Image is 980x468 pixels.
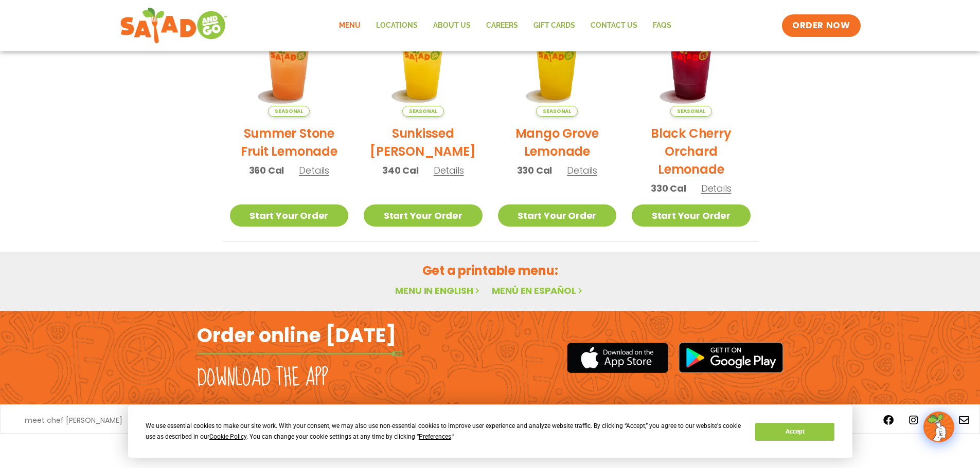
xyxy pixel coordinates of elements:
span: Details [299,164,329,177]
span: Preferences [419,433,451,440]
a: FAQs [645,14,679,38]
h2: Order online [DATE] [197,323,396,348]
a: Menu in English [395,284,482,297]
h2: Black Cherry Orchard Lemonade [632,124,751,178]
div: We use essential cookies to make our site work. With your consent, we may also use non-essential ... [146,421,743,442]
img: google_play [679,342,783,373]
div: Cookie Consent Prompt [128,405,852,458]
a: Careers [478,14,526,38]
span: Seasonal [268,106,310,117]
a: meet chef [PERSON_NAME] [25,417,122,424]
h2: Summer Stone Fruit Lemonade [230,124,349,160]
span: Details [701,182,732,195]
img: wpChatIcon [924,413,953,441]
h2: Download the app [197,364,328,392]
a: Start Your Order [498,204,617,227]
a: Start Your Order [632,204,751,227]
a: GIFT CARDS [526,14,583,38]
a: Menú en español [492,284,584,297]
a: ORDER NOW [782,14,860,37]
span: ORDER NOW [792,20,850,32]
span: Seasonal [670,106,712,117]
span: Details [567,164,597,177]
h2: Mango Grove Lemonade [498,124,617,160]
span: Seasonal [402,106,444,117]
span: 340 Cal [382,163,419,177]
span: Cookie Policy [209,433,246,440]
a: Locations [368,14,425,38]
span: 330 Cal [517,163,553,177]
span: 360 Cal [249,163,284,177]
a: Contact Us [583,14,645,38]
nav: Menu [331,14,679,38]
a: Menu [331,14,368,38]
a: About Us [425,14,478,38]
span: Seasonal [536,106,578,117]
h2: Get a printable menu: [222,261,758,279]
img: new-SAG-logo-768×292 [120,5,228,46]
h2: Sunkissed [PERSON_NAME] [364,124,483,160]
img: appstore [567,341,668,375]
span: 330 Cal [651,181,686,195]
img: fork [197,351,403,357]
a: Start Your Order [230,204,349,227]
button: Accept [755,423,834,441]
a: Start Your Order [364,204,483,227]
span: Details [434,164,464,177]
